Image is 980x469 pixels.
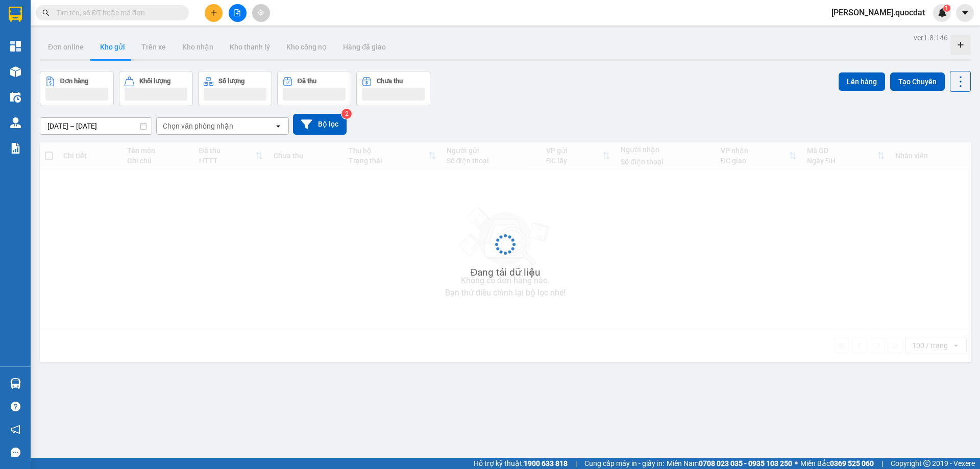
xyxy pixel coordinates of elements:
span: file-add [234,9,241,16]
img: warehouse-icon [10,66,21,77]
span: Hỗ trợ kỹ thuật: [474,458,568,469]
span: caret-down [961,8,970,17]
sup: 2 [341,109,352,119]
span: search [42,9,50,16]
button: plus [205,4,223,22]
span: Cung cấp máy in - giấy in: [584,458,664,469]
button: Hàng đã giao [335,35,394,59]
button: file-add [229,4,247,22]
span: notification [11,425,20,434]
span: Miền Bắc [800,458,874,469]
span: message [11,448,20,457]
span: | [881,458,883,469]
button: Khối lượng [119,71,193,106]
div: Số lượng [218,78,244,85]
div: Đang tải dữ liệu [471,265,541,280]
span: ⚪️ [795,461,798,465]
span: plus [210,9,217,16]
img: dashboard-icon [10,41,21,52]
span: 1 [945,5,948,12]
button: aim [252,4,270,22]
button: Lên hàng [839,72,885,91]
img: warehouse-icon [10,92,21,103]
span: Miền Nam [667,458,792,469]
span: | [575,458,577,469]
span: copyright [923,460,930,467]
img: warehouse-icon [10,378,21,389]
div: Tạo kho hàng mới [950,35,971,55]
input: Select a date range. [40,118,152,134]
img: warehouse-icon [10,117,21,128]
button: Kho nhận [174,35,222,59]
button: Kho công nợ [278,35,335,59]
strong: 1900 633 818 [524,459,568,467]
button: Đã thu [277,71,351,106]
button: Đơn hàng [40,71,114,106]
img: icon-new-feature [938,8,947,17]
strong: 0369 525 060 [830,459,874,467]
strong: 0708 023 035 - 0935 103 250 [699,459,792,467]
button: Số lượng [198,71,272,106]
img: solution-icon [10,143,21,154]
button: Bộ lọc [293,114,347,135]
button: Kho thanh lý [222,35,278,59]
button: Đơn online [40,35,92,59]
div: Đơn hàng [60,78,88,85]
div: Chưa thu [377,78,403,85]
sup: 1 [943,5,950,12]
div: Đã thu [298,78,316,85]
span: question-circle [11,402,20,411]
span: [PERSON_NAME].quocdat [823,6,933,19]
button: Tạo Chuyến [890,72,945,91]
div: Chọn văn phòng nhận [163,121,233,131]
img: logo-vxr [9,7,22,22]
input: Tìm tên, số ĐT hoặc mã đơn [56,7,177,18]
div: ver 1.8.146 [914,32,948,43]
button: Trên xe [133,35,174,59]
svg: open [274,122,282,130]
div: Khối lượng [139,78,170,85]
button: caret-down [956,4,974,22]
button: Chưa thu [356,71,430,106]
button: Kho gửi [92,35,133,59]
span: aim [257,9,264,16]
